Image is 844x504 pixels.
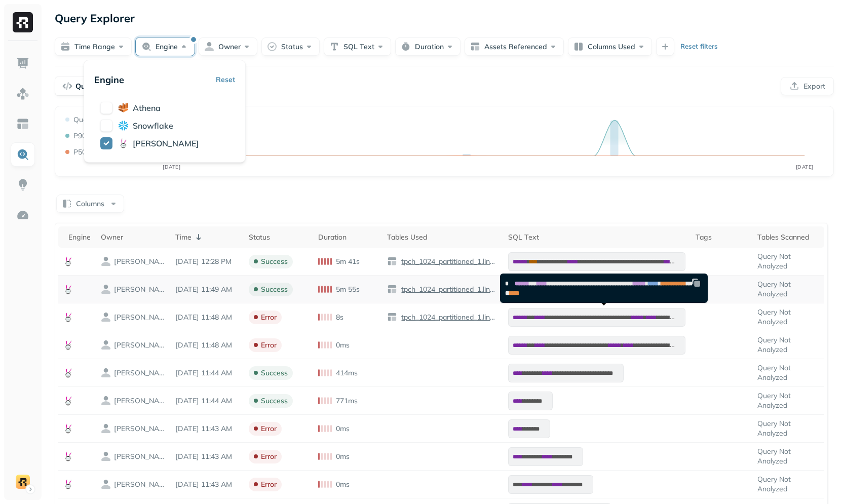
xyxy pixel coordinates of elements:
[16,57,29,70] img: Dashboard
[55,9,135,27] p: Query Explorer
[56,195,124,213] button: Columns
[757,475,819,494] p: Query Not Analyzed
[68,232,91,242] div: Engine
[261,480,277,489] p: error
[133,121,173,131] span: snowflake
[199,37,257,56] button: Owner
[387,284,397,294] img: table
[387,256,397,266] img: table
[336,285,360,294] p: 5m 55s
[387,312,397,322] img: table
[680,42,718,52] p: Reset filters
[175,452,239,461] p: Aug 24, 2025 11:43 AM
[101,312,111,322] img: owner
[757,363,819,382] p: Query Not Analyzed
[175,231,239,243] div: Time
[16,87,29,100] img: Assets
[757,252,819,271] p: Query Not Analyzed
[55,37,132,56] button: Time Range
[757,419,819,438] p: Query Not Analyzed
[261,452,277,461] p: error
[336,368,358,378] p: 414ms
[101,451,111,461] img: owner
[16,178,29,191] img: Insights
[261,368,288,378] p: success
[101,284,111,294] img: owner
[261,313,277,322] p: error
[73,115,99,125] p: Queries
[696,232,747,242] div: Tags
[399,257,498,266] p: tpch_1024_partitioned_1.lineitem
[114,424,165,434] p: trino
[101,423,111,434] img: owner
[73,147,116,157] p: P50 Duration
[261,285,288,294] p: success
[114,452,165,461] p: trino
[101,232,165,242] div: Owner
[73,131,116,141] p: P90 Duration
[261,424,277,434] p: error
[175,480,239,489] p: Aug 24, 2025 11:43 AM
[133,138,199,148] span: [PERSON_NAME]
[397,257,498,266] a: tpch_1024_partitioned_1.lineitem
[399,285,498,294] p: tpch_1024_partitioned_1.lineitem
[114,285,165,294] p: trino
[16,475,30,489] img: demo
[261,257,288,266] p: success
[336,340,350,350] p: 0ms
[114,368,165,378] p: trino
[249,232,309,242] div: Status
[757,335,819,355] p: Query Not Analyzed
[387,232,498,242] div: Tables Used
[114,396,165,406] p: trino
[336,480,350,489] p: 0ms
[757,232,819,242] div: Tables Scanned
[397,285,498,294] a: tpch_1024_partitioned_1.lineitem
[318,232,377,242] div: Duration
[175,257,239,266] p: Aug 24, 2025 12:28 PM
[508,232,685,242] div: SQL Text
[336,396,358,406] p: 771ms
[175,368,239,378] p: Aug 24, 2025 11:44 AM
[175,424,239,434] p: Aug 24, 2025 11:43 AM
[336,257,360,266] p: 5m 41s
[336,452,350,461] p: 0ms
[114,313,165,322] p: trino
[336,313,343,322] p: 8s
[13,12,33,32] img: Ryft
[781,77,834,95] button: Export
[336,424,350,434] p: 0ms
[114,257,165,266] p: trino
[757,447,819,466] p: Query Not Analyzed
[101,256,111,266] img: owner
[101,368,111,378] img: owner
[101,340,111,350] img: owner
[757,307,819,327] p: Query Not Analyzed
[94,74,124,86] p: Engine
[261,396,288,406] p: success
[175,396,239,406] p: Aug 24, 2025 11:44 AM
[75,82,102,91] p: Queries
[757,391,819,410] p: Query Not Analyzed
[16,148,29,161] img: Query Explorer
[757,280,819,299] p: Query Not Analyzed
[114,340,165,350] p: trino
[175,285,239,294] p: Aug 24, 2025 11:49 AM
[16,118,29,131] img: Asset Explorer
[163,164,180,170] tspan: [DATE]
[796,164,814,170] tspan: [DATE]
[395,37,461,56] button: Duration
[324,37,391,56] button: SQL Text
[175,340,239,350] p: Aug 24, 2025 11:48 AM
[114,480,165,489] p: trino
[399,313,498,322] p: tpch_1024_partitioned_1.lineitem
[397,313,498,322] a: tpch_1024_partitioned_1.lineitem
[175,313,239,322] p: Aug 24, 2025 11:48 AM
[136,37,195,56] button: Engine
[133,103,161,113] span: athena
[101,396,111,406] img: owner
[16,209,29,222] img: Optimization
[216,70,235,89] button: Reset
[465,37,564,56] button: Assets Referenced
[261,37,320,56] button: Status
